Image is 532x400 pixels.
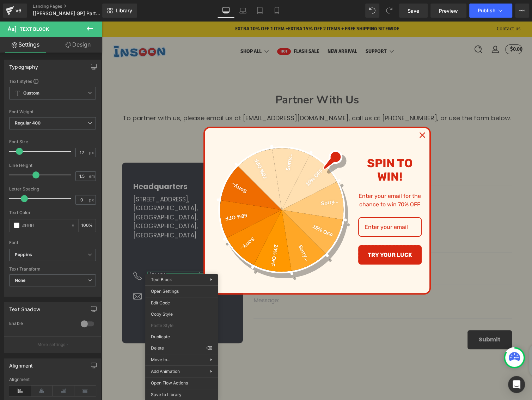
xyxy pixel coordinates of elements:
[89,198,95,202] span: px
[151,392,212,398] span: Save to Library
[116,7,132,14] span: Library
[89,174,95,178] span: em
[9,60,38,70] div: Typography
[151,380,212,386] span: Open Flow Actions
[234,4,251,18] a: Laptop
[170,130,202,168] div: Sorry...
[33,4,114,9] a: Landing Pages
[382,4,396,18] button: Redo
[251,4,268,18] a: Tablet
[79,219,96,232] div: %
[15,252,32,258] i: Poppins
[256,196,320,216] input: Email field
[9,240,96,245] div: Font
[430,4,466,18] a: Preview
[256,171,320,188] p: Enter your email for the chance to win 70% OFF
[312,105,329,122] button: Close
[89,150,95,155] span: px
[3,4,27,18] a: v6
[9,187,96,192] div: Letter Spacing
[102,4,137,18] a: New Library
[9,359,33,369] div: Alignment
[151,300,212,306] span: Edit Code
[508,376,525,393] div: Open Intercom Messenger
[151,277,172,282] span: Text Block
[141,132,181,174] div: 70% OFF
[14,6,23,15] div: v6
[9,321,74,328] div: Enable
[129,196,173,239] div: Sorry...
[151,368,210,375] span: Add Animation
[151,322,212,329] span: Paste Style
[515,4,529,18] button: More
[256,224,320,243] button: TRY YOUR LUCK
[151,311,212,317] span: Copy Style
[9,210,96,215] div: Text Color
[53,37,104,53] a: Design
[318,111,323,117] svg: close icon
[23,90,39,96] b: Custom
[151,357,210,363] span: Move to...
[478,8,495,13] span: Publish
[123,151,165,190] div: Sorry...
[37,341,66,348] p: More settings
[4,336,101,353] button: More settings
[469,4,512,18] button: Publish
[218,4,234,18] a: Desktop
[22,222,67,229] input: Color
[9,377,96,382] div: Alignment
[206,345,212,351] span: ⌫
[186,139,230,182] div: 10% OFF
[9,139,96,144] div: Font Size
[15,278,26,283] b: None
[265,135,311,162] strong: SPIN TO WIN!
[365,4,379,18] button: Undo
[20,26,49,32] span: Text Block
[408,7,419,14] span: Save
[33,11,100,16] span: [[PERSON_NAME] GP] Partner With Us
[151,288,212,295] span: Open Settings
[151,334,212,340] span: Duplicate
[157,210,190,247] div: 20% OFF
[9,78,96,84] div: Text Styles
[200,166,238,199] div: Sorry...
[9,267,96,272] div: Text Transform
[9,163,96,168] div: Line Height
[178,203,218,246] div: Sorry...
[151,345,206,351] span: Delete
[9,302,40,312] div: Text Shadow
[439,7,458,14] span: Preview
[15,120,41,126] b: Regular 400
[268,4,285,18] a: Mobile
[9,109,96,114] div: Font Weight
[194,187,237,227] div: 15% OFF
[121,179,159,211] div: 50% OFF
